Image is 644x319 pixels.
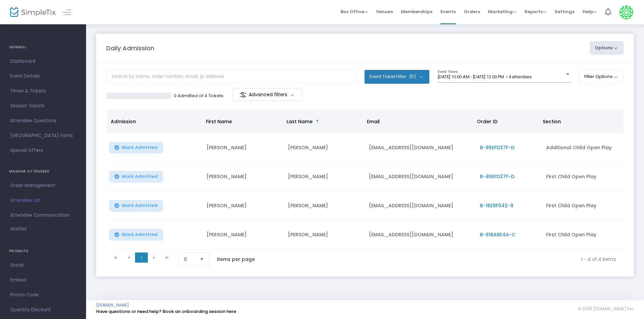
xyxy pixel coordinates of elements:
span: Email [367,118,380,125]
span: Attendee List [10,196,76,205]
span: Admission [111,118,136,125]
td: [EMAIL_ADDRESS][DOMAIN_NAME] [365,220,476,249]
span: Special Offers [10,146,76,155]
td: [PERSON_NAME] [284,133,365,162]
span: Page 1 [135,252,148,263]
m-button: Advanced filters [233,88,302,101]
td: [PERSON_NAME] [203,162,284,191]
span: Mark Admitted [122,203,158,208]
td: [PERSON_NAME] [284,220,365,249]
span: Dashboard [10,57,76,66]
span: Marketing [488,8,516,15]
span: Waitlist [10,226,27,233]
div: Data table [107,110,623,249]
td: [EMAIL_ADDRESS][DOMAIN_NAME] [365,162,476,191]
span: [GEOGRAPHIC_DATA] Items [10,131,76,140]
span: Venues [376,3,393,20]
span: © 2025 [DOMAIN_NAME] Inc. [578,306,634,312]
button: Options [590,41,624,55]
button: Filter Options [579,70,624,83]
span: Mark Admitted [122,232,158,237]
span: Sortable [315,119,320,124]
span: Order ID [477,118,498,125]
m-panel-title: Daily Admission [106,44,154,53]
h4: MANAGE ATTENDEES [9,165,77,178]
span: Settings [555,3,574,20]
button: Select [197,253,207,266]
td: [PERSON_NAME] [284,191,365,220]
span: Embed [10,276,76,285]
td: [PERSON_NAME] [203,191,284,220]
button: Mark Admitted [109,142,163,154]
span: Box Office [341,8,368,15]
span: Mark Admitted [122,174,158,179]
p: 0 Admitted of 4 Tickets [174,92,223,99]
span: Attendee Questions [10,116,76,125]
td: [PERSON_NAME] [203,220,284,249]
td: [EMAIL_ADDRESS][DOMAIN_NAME] [365,191,476,220]
span: Order Management [10,181,76,190]
h4: PROMOTE [9,244,77,258]
span: 8 [184,256,194,263]
td: [EMAIL_ADDRESS][DOMAIN_NAME] [365,133,476,162]
h4: GENERAL [9,41,77,54]
span: Reports [525,8,546,15]
button: Mark Admitted [109,171,163,183]
span: Times & Tickets [10,87,76,96]
label: items per page [217,256,255,263]
td: [PERSON_NAME] [203,133,284,162]
span: Orders [464,3,480,20]
img: filter [240,91,246,98]
kendo-pager-info: 1 - 4 of 4 items [269,252,616,266]
span: Promo Code [10,291,76,299]
span: Attendee Communication [10,211,76,220]
button: Event Ticket Filter(5) [365,70,429,83]
span: Last Name [287,118,313,125]
button: Mark Admitted [109,229,163,241]
a: Have questions or need help? Book an onboarding session here [96,308,236,315]
span: Memberships [401,3,432,20]
span: (5) [409,74,416,79]
button: Mark Admitted [109,200,163,212]
td: Additional Child Open Play [542,133,623,162]
span: B-86EFD37F-D [480,173,514,180]
span: B-16E9F042-9 [480,202,513,209]
td: First Child Open Play [542,162,623,191]
input: Search by name, order number, email, ip address [106,70,356,84]
td: First Child Open Play [542,191,623,220]
span: Season Tickets [10,102,76,110]
span: B-81BABE4A-C [480,231,515,238]
span: Social [10,261,76,270]
td: First Child Open Play [542,220,623,249]
span: Help [583,8,597,15]
span: Events [440,3,456,20]
a: [DOMAIN_NAME] [96,302,129,308]
span: Quantity Discount [10,305,76,314]
span: Section [543,118,561,125]
span: Mark Admitted [122,145,158,150]
span: [DATE] 10:00 AM - [DATE] 12:00 PM • 4 attendees [438,74,532,79]
span: Event Details [10,72,76,81]
span: First Name [206,118,232,125]
td: [PERSON_NAME] [284,162,365,191]
span: B-86EFD37F-D [480,144,514,151]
